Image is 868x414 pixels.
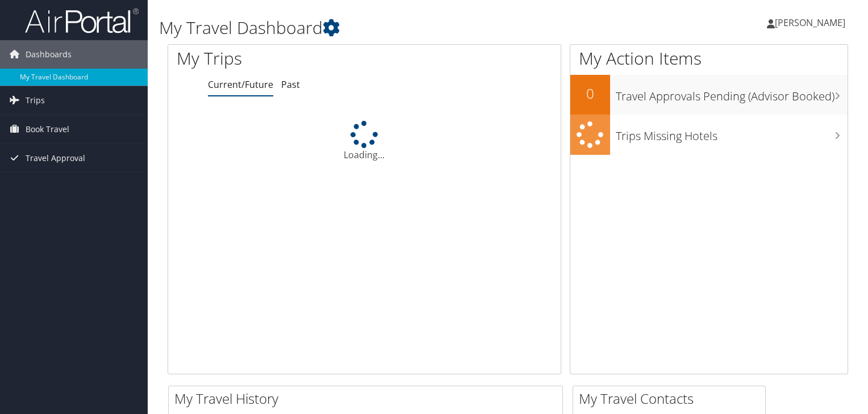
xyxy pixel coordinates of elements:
h3: Travel Approvals Pending (Advisor Booked) [616,83,848,104]
h2: 0 [570,84,610,103]
span: Dashboards [26,40,72,69]
div: Loading... [168,121,561,162]
a: Trips Missing Hotels [570,115,848,155]
span: Book Travel [26,115,69,143]
a: Current/Future [208,78,273,91]
span: [PERSON_NAME] [775,16,845,29]
h3: Trips Missing Hotels [616,122,848,144]
h1: My Travel Dashboard [159,16,624,40]
span: Travel Approval [26,144,85,172]
h1: My Trips [177,47,389,70]
a: Past [281,78,300,91]
img: airportal-logo.png [25,7,139,34]
span: Trips [26,86,45,115]
h2: My Travel Contacts [579,389,765,408]
a: 0Travel Approvals Pending (Advisor Booked) [570,75,848,115]
h2: My Travel History [174,389,562,408]
h1: My Action Items [570,47,848,70]
a: [PERSON_NAME] [767,6,857,40]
